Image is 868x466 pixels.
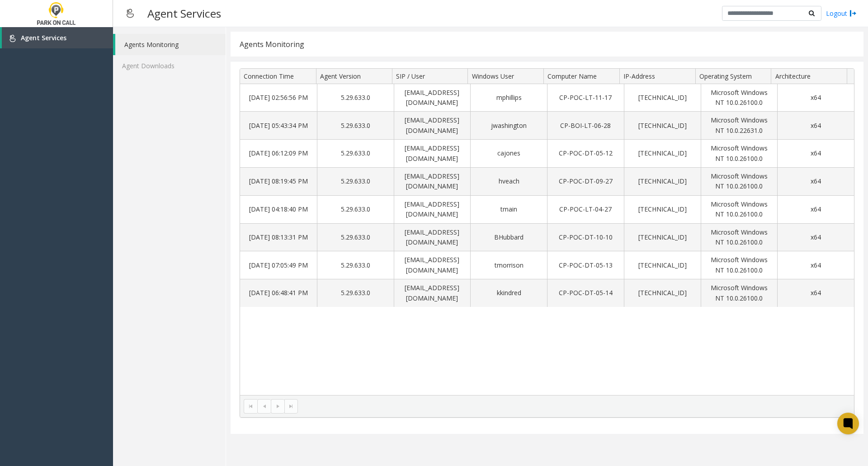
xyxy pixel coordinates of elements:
[470,112,547,140] td: jwashington
[396,72,425,80] span: SIP / User
[547,72,597,80] span: Computer Name
[547,224,624,252] td: CP-POC-DT-10-10
[240,279,317,307] td: [DATE] 06:48:41 PM
[240,69,854,395] div: Data table
[701,168,778,196] td: Microsoft Windows NT 10.0.26100.0
[777,84,854,112] td: x64
[244,72,294,80] span: Connection Time
[317,168,394,196] td: 5.29.633.0
[699,72,752,80] span: Operating System
[624,140,701,168] td: [TECHNICAL_ID]
[701,112,778,140] td: Microsoft Windows NT 10.0.22631.0
[317,251,394,279] td: 5.29.633.0
[240,38,304,50] div: Agents Monitoring
[701,279,778,307] td: Microsoft Windows NT 10.0.26100.0
[777,140,854,168] td: x64
[777,112,854,140] td: x64
[122,2,138,24] img: pageIcon
[472,72,514,80] span: Windows User
[240,84,317,112] td: [DATE] 02:56:56 PM
[547,168,624,196] td: CP-POC-DT-09-27
[113,55,226,76] a: Agent Downloads
[317,84,394,112] td: 5.29.633.0
[394,168,471,196] td: [EMAIL_ADDRESS][DOMAIN_NAME]
[317,112,394,140] td: 5.29.633.0
[470,251,547,279] td: tmorrison
[547,84,624,112] td: CP-POC-LT-11-17
[470,84,547,112] td: mphillips
[115,34,226,55] a: Agents Monitoring
[470,168,547,196] td: hveach
[240,168,317,196] td: [DATE] 08:19:45 PM
[470,224,547,252] td: BHubbard
[394,112,471,140] td: [EMAIL_ADDRESS][DOMAIN_NAME]
[777,224,854,252] td: x64
[143,2,226,24] h3: Agent Services
[777,196,854,224] td: x64
[777,279,854,307] td: x64
[701,251,778,279] td: Microsoft Windows NT 10.0.26100.0
[624,112,701,140] td: [TECHNICAL_ID]
[777,168,854,196] td: x64
[317,279,394,307] td: 5.29.633.0
[624,196,701,224] td: [TECHNICAL_ID]
[547,196,624,224] td: CP-POC-LT-04-27
[624,224,701,252] td: [TECHNICAL_ID]
[317,196,394,224] td: 5.29.633.0
[849,9,857,18] img: logout
[547,279,624,307] td: CP-POC-DT-05-14
[317,140,394,168] td: 5.29.633.0
[394,224,471,252] td: [EMAIL_ADDRESS][DOMAIN_NAME]
[547,251,624,279] td: CP-POC-DT-05-13
[240,112,317,140] td: [DATE] 05:43:34 PM
[623,72,655,80] span: IP-Address
[240,224,317,252] td: [DATE] 08:13:31 PM
[470,279,547,307] td: kkindred
[701,140,778,168] td: Microsoft Windows NT 10.0.26100.0
[394,84,471,112] td: [EMAIL_ADDRESS][DOMAIN_NAME]
[9,35,16,42] img: 'icon'
[240,251,317,279] td: [DATE] 07:05:49 PM
[240,140,317,168] td: [DATE] 06:12:09 PM
[547,140,624,168] td: CP-POC-DT-05-12
[624,84,701,112] td: [TECHNICAL_ID]
[701,84,778,112] td: Microsoft Windows NT 10.0.26100.0
[394,140,471,168] td: [EMAIL_ADDRESS][DOMAIN_NAME]
[394,251,471,279] td: [EMAIL_ADDRESS][DOMAIN_NAME]
[394,279,471,307] td: [EMAIL_ADDRESS][DOMAIN_NAME]
[701,224,778,252] td: Microsoft Windows NT 10.0.26100.0
[775,72,811,80] span: Architecture
[624,279,701,307] td: [TECHNICAL_ID]
[394,196,471,224] td: [EMAIL_ADDRESS][DOMAIN_NAME]
[2,27,113,48] a: Agent Services
[777,251,854,279] td: x64
[21,33,66,42] span: Agent Services
[701,196,778,224] td: Microsoft Windows NT 10.0.26100.0
[547,112,624,140] td: CP-BOI-LT-06-28
[240,196,317,224] td: [DATE] 04:18:40 PM
[624,251,701,279] td: [TECHNICAL_ID]
[470,140,547,168] td: cajones
[320,72,361,80] span: Agent Version
[317,224,394,252] td: 5.29.633.0
[826,9,857,18] a: Logout
[624,168,701,196] td: [TECHNICAL_ID]
[470,196,547,224] td: tmain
